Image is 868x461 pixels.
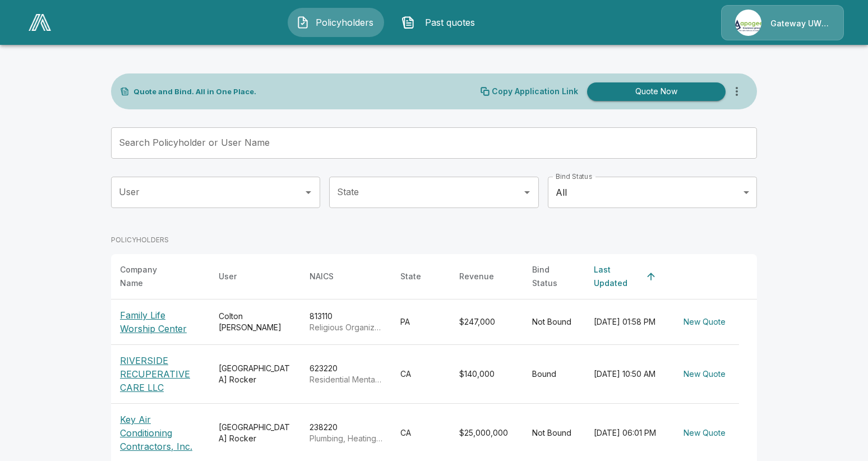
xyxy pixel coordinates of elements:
[301,185,316,200] button: Open
[523,345,585,404] td: Bound
[594,263,641,290] div: Last Updated
[519,185,535,200] button: Open
[120,308,201,335] p: Family Life Worship Center
[393,8,490,37] button: Past quotes IconPast quotes
[219,422,292,444] div: [GEOGRAPHIC_DATA] Rocker
[391,345,450,404] td: CA
[548,177,757,208] div: All
[679,423,730,444] button: New Quote
[120,413,201,453] p: Key Air Conditioning Contractors, Inc.
[310,433,382,444] p: Plumbing, Heating, and Air-Conditioning Contractors
[450,299,523,345] td: $247,000
[523,254,585,299] th: Bind Status
[459,270,494,283] div: Revenue
[310,322,382,333] p: Religious Organizations
[310,363,382,385] div: 623220
[133,88,256,95] p: Quote and Bind. All in One Place.
[679,364,730,385] button: New Quote
[219,363,292,385] div: [GEOGRAPHIC_DATA] Rocker
[587,82,726,101] button: Quote Now
[120,263,181,290] div: Company Name
[585,345,670,404] td: [DATE] 10:50 AM
[296,16,310,29] img: Policyholders Icon
[585,299,670,345] td: [DATE] 01:58 PM
[219,270,237,283] div: User
[310,270,334,283] div: NAICS
[583,82,726,101] a: Quote Now
[679,312,730,333] button: New Quote
[391,299,450,345] td: PA
[288,8,384,37] button: Policyholders IconPolicyholders
[219,311,292,333] div: Colton [PERSON_NAME]
[310,374,382,385] p: Residential Mental Health and Substance Abuse Facilities
[450,345,523,404] td: $140,000
[120,354,201,394] p: RIVERSIDE RECUPERATIVE CARE LLC
[310,311,382,333] div: 813110
[726,80,748,103] button: more
[400,270,421,283] div: State
[111,235,169,245] p: POLICYHOLDERS
[29,14,51,31] img: AA Logo
[419,16,481,29] span: Past quotes
[310,422,382,444] div: 238220
[523,299,585,345] td: Not Bound
[314,16,376,29] span: Policyholders
[492,87,578,95] p: Copy Application Link
[556,172,592,181] label: Bind Status
[401,16,415,29] img: Past quotes Icon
